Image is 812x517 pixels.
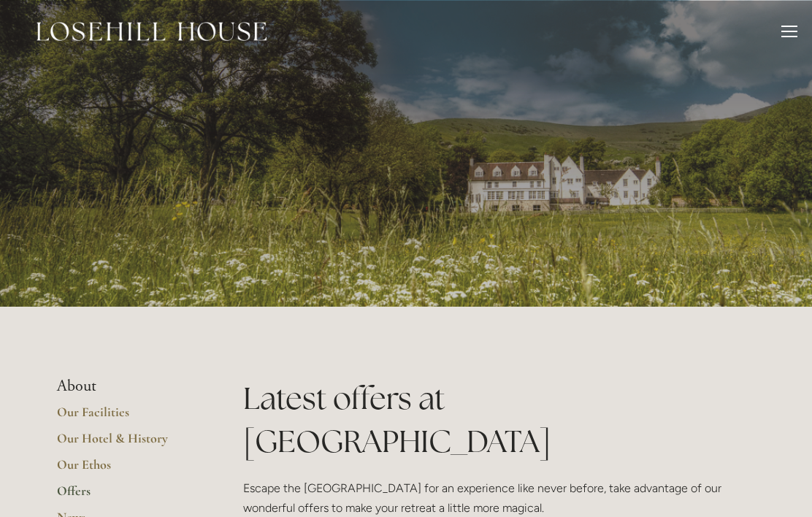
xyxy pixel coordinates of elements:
a: Offers [57,483,196,509]
a: Our Ethos [57,456,196,483]
h1: Latest offers at [GEOGRAPHIC_DATA] [243,377,755,463]
a: Our Hotel & History [57,430,196,456]
li: About [57,377,196,396]
img: Losehill House [37,22,267,41]
a: Our Facilities [57,404,196,430]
